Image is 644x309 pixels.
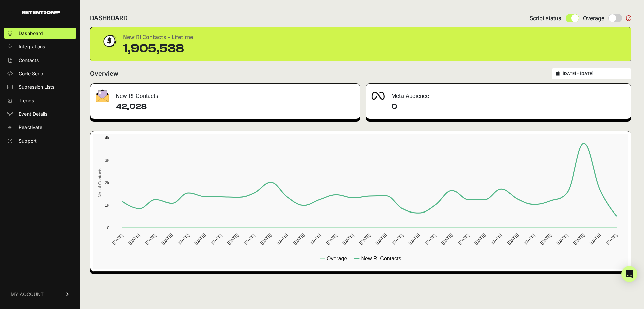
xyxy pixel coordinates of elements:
[292,233,305,246] text: [DATE]
[19,111,47,117] span: Event Details
[4,28,76,39] a: Dashboard
[621,266,637,282] div: Open Intercom Messenger
[243,233,256,246] text: [DATE]
[123,42,193,55] div: 1,905,538
[391,101,626,112] h4: 0
[4,122,76,133] a: Reactivate
[556,233,569,246] text: [DATE]
[19,57,39,64] span: Contacts
[111,233,124,246] text: [DATE]
[101,33,118,49] img: dollar-coin-05c43ed7efb7bc0c12610022525b4bbbb207c7efeef5aecc26f025e68dcafac9.png
[116,101,355,112] h4: 42,028
[490,233,503,246] text: [DATE]
[19,124,42,131] span: Reactivate
[105,135,109,140] text: 4k
[358,233,371,246] text: [DATE]
[11,291,44,298] span: MY ACCOUNT
[90,13,128,23] h2: DASHBOARD
[105,203,109,208] text: 1k
[19,138,37,144] span: Support
[276,233,289,246] text: [DATE]
[309,233,322,246] text: [DATE]
[22,11,60,14] img: Retention.com
[327,256,347,261] text: Overage
[342,233,355,246] text: [DATE]
[90,69,118,78] h2: Overview
[144,233,157,246] text: [DATE]
[366,84,631,104] div: Meta Audience
[440,233,453,246] text: [DATE]
[90,84,360,104] div: New R! Contacts
[19,97,34,104] span: Trends
[97,168,102,197] text: No. of Contacts
[408,233,421,246] text: [DATE]
[105,180,109,185] text: 2k
[19,70,45,77] span: Code Script
[96,89,109,102] img: fa-envelope-19ae18322b30453b285274b1b8af3d052b27d846a4fbe8435d1a52b978f639a2.png
[4,82,76,92] a: Supression Lists
[605,233,618,246] text: [DATE]
[4,95,76,106] a: Trends
[4,136,76,146] a: Support
[361,256,401,261] text: New R! Contacts
[177,233,190,246] text: [DATE]
[371,92,385,100] img: fa-meta-2f981b61bb99beabf952f7030308934f19ce035c18b003e963880cc3fabeebb7.png
[226,233,239,246] text: [DATE]
[325,233,338,246] text: [DATE]
[210,233,223,246] text: [DATE]
[123,33,193,42] div: New R! Contacts - Lifetime
[539,233,552,246] text: [DATE]
[127,233,141,246] text: [DATE]
[530,14,561,22] span: Script status
[4,41,76,52] a: Integrations
[19,43,45,50] span: Integrations
[391,233,404,246] text: [DATE]
[19,84,54,90] span: Supression Lists
[161,233,174,246] text: [DATE]
[4,284,76,304] a: MY ACCOUNT
[19,30,43,37] span: Dashboard
[194,233,207,246] text: [DATE]
[572,233,585,246] text: [DATE]
[457,233,470,246] text: [DATE]
[523,233,536,246] text: [DATE]
[583,14,604,22] span: Overage
[4,68,76,79] a: Code Script
[4,109,76,119] a: Event Details
[589,233,602,246] text: [DATE]
[4,55,76,66] a: Contacts
[375,233,388,246] text: [DATE]
[107,225,109,230] text: 0
[424,233,437,246] text: [DATE]
[105,158,109,163] text: 3k
[474,233,487,246] text: [DATE]
[259,233,272,246] text: [DATE]
[506,233,520,246] text: [DATE]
